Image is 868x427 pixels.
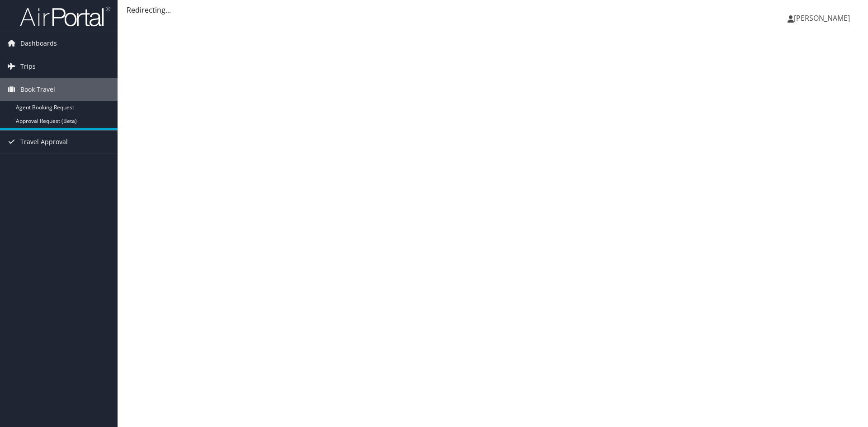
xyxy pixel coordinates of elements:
[20,78,55,101] span: Book Travel
[788,5,859,32] a: [PERSON_NAME]
[20,131,68,153] span: Travel Approval
[20,55,36,78] span: Trips
[20,32,57,55] span: Dashboards
[794,13,850,23] span: [PERSON_NAME]
[20,6,110,27] img: airportal-logo.png
[127,5,859,15] div: Redirecting...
